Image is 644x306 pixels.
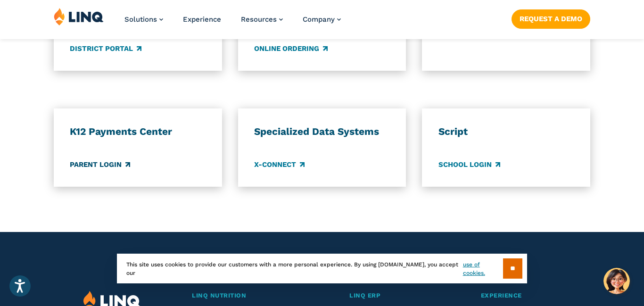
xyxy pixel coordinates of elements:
[241,15,277,24] span: Resources
[254,125,390,138] h3: Specialized Data Systems
[512,9,590,28] a: Request a Demo
[183,15,221,24] a: Experience
[303,15,341,24] a: Company
[438,125,574,138] h3: Script
[124,8,341,39] nav: Primary Navigation
[254,43,328,54] a: Online Ordering
[70,159,130,170] a: Parent Login
[303,15,335,24] span: Company
[70,43,141,54] a: District Portal
[124,15,157,24] span: Solutions
[117,254,527,283] div: This site uses cookies to provide our customers with a more personal experience. By using [DOMAIN...
[603,268,630,294] button: Hello, have a question? Let’s chat.
[254,159,305,170] a: X-Connect
[438,159,500,170] a: School Login
[70,125,206,138] h3: K12 Payments Center
[54,8,104,25] img: LINQ | K‑12 Software
[463,260,503,277] a: use of cookies.
[241,15,283,24] a: Resources
[512,8,590,28] nav: Button Navigation
[124,15,163,24] a: Solutions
